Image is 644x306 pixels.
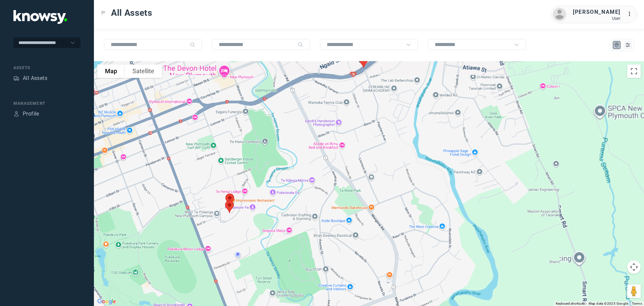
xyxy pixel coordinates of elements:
[553,8,566,21] img: avatar.png
[13,75,19,81] div: Assets
[627,10,635,19] div: :
[627,285,641,298] button: Drag Pegman onto the map to open Street View
[13,10,67,24] img: Application Logo
[573,8,621,16] div: [PERSON_NAME]
[627,260,641,274] button: Map camera controls
[23,74,47,82] div: All Assets
[13,74,47,82] a: AssetsAll Assets
[625,42,631,48] div: List
[111,7,152,19] span: All Assets
[589,302,628,305] span: Map data ©2025 Google
[632,302,642,305] a: Terms (opens in new tab)
[627,64,641,78] button: Toggle fullscreen view
[13,100,80,106] div: Management
[23,110,39,118] div: Profile
[101,10,106,15] div: Toggle Menu
[298,42,303,47] div: Search
[96,297,118,306] a: Open this area in Google Maps (opens a new window)
[13,110,39,118] a: ProfileProfile
[573,16,621,21] div: User
[628,11,634,16] tspan: ...
[96,297,118,306] img: Google
[97,64,125,78] button: Show street map
[614,42,620,48] div: Map
[627,10,635,18] div: :
[190,42,195,47] div: Search
[13,111,19,117] div: Profile
[13,65,80,71] div: Assets
[556,301,585,306] button: Keyboard shortcuts
[125,64,162,78] button: Show satellite imagery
